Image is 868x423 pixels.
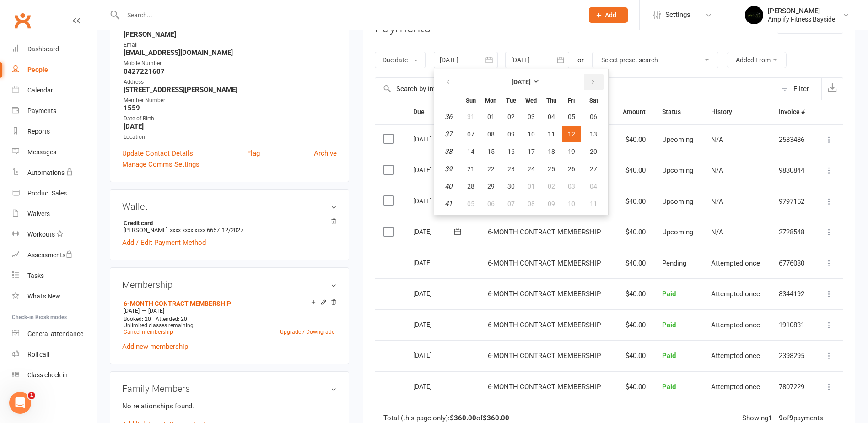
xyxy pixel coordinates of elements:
a: Tasks [12,266,97,286]
div: Workouts [27,231,55,238]
span: 06 [590,113,597,120]
span: 6-MONTH CONTRACT MEMBERSHIP [488,321,601,329]
div: Assessments [27,251,73,259]
h3: Membership [122,280,337,290]
span: N/A [711,228,723,236]
span: 05 [568,113,575,120]
span: 22 [487,165,495,173]
button: 21 [461,161,480,177]
button: 02 [542,178,561,195]
th: Status [654,100,703,124]
div: Amplify Fitness Bayside [768,15,835,23]
div: Automations [27,169,65,176]
span: 6-MONTH CONTRACT MEMBERSHIP [488,352,601,360]
div: [DATE] [413,286,455,300]
button: 08 [522,195,541,212]
span: 28 [467,183,474,190]
button: 03 [522,108,541,125]
button: 19 [562,143,581,160]
a: Dashboard [12,39,97,60]
span: 26 [568,165,575,173]
a: Workouts [12,224,97,245]
button: 09 [542,195,561,212]
a: Update Contact Details [122,148,193,159]
td: $40.00 [613,155,654,186]
button: 11 [542,126,561,142]
button: 16 [501,143,521,160]
small: Saturday [589,97,598,104]
span: Attempted once [711,321,760,329]
a: Clubworx [11,9,34,32]
span: 04 [590,183,597,190]
a: Reports [12,121,97,142]
span: 07 [507,200,515,207]
span: 10 [528,130,535,138]
div: Total (this page only): of [383,414,509,422]
h3: Family Members [122,384,337,394]
span: 24 [528,165,535,173]
input: Search... [120,9,577,22]
td: $40.00 [613,309,654,341]
span: 31 [467,113,474,120]
button: 03 [562,178,581,195]
button: 29 [481,178,501,195]
button: Due date [375,52,426,68]
button: 01 [481,108,501,125]
span: 12 [568,130,575,138]
span: Attempted once [711,352,760,360]
a: Upgrade / Downgrade [280,329,334,335]
strong: 1559 [124,104,337,112]
div: [DATE] [413,132,455,146]
span: 08 [528,200,535,207]
small: Tuesday [506,97,516,104]
span: 11 [548,130,555,138]
span: [DATE] [148,308,164,314]
div: or [577,54,584,65]
em: 41 [445,200,452,208]
td: 7807229 [771,371,814,402]
div: [DATE] [413,348,455,362]
td: $40.00 [613,217,654,248]
span: 03 [528,113,535,120]
span: Attempted once [711,259,760,267]
button: 11 [582,195,605,212]
strong: [STREET_ADDRESS][PERSON_NAME] [124,86,337,94]
button: 05 [562,108,581,125]
span: Attempted once [711,290,760,298]
strong: 1 - 9 [768,414,783,422]
div: [DATE] [413,224,455,239]
div: Reports [27,128,50,135]
div: Email [124,41,337,49]
strong: [DATE] [512,78,531,86]
button: 06 [582,108,605,125]
div: Showing of payments [742,414,823,422]
h3: Payments [375,21,431,35]
button: 26 [562,161,581,177]
span: Attempted once [711,383,760,391]
a: Automations [12,163,97,183]
a: Messages [12,142,97,163]
div: Class check-in [27,371,68,379]
strong: [EMAIL_ADDRESS][DOMAIN_NAME] [124,49,337,57]
a: Waivers [12,204,97,224]
a: Assessments [12,245,97,266]
input: Search by invoice number [375,78,776,100]
button: 10 [562,195,581,212]
img: thumb_image1596355059.png [745,6,763,24]
a: What's New [12,286,97,307]
div: General attendance [27,330,83,337]
button: 27 [582,161,605,177]
span: 10 [568,200,575,207]
a: Class kiosk mode [12,365,97,385]
span: 08 [487,130,495,138]
span: Booked: 20 [124,316,151,322]
div: [DATE] [413,194,455,208]
span: 6-MONTH CONTRACT MEMBERSHIP [488,383,601,391]
button: 23 [501,161,521,177]
small: Sunday [466,97,476,104]
td: 2583486 [771,124,814,155]
th: History [703,100,771,124]
span: 14 [467,148,474,155]
div: — [121,307,337,315]
span: Upcoming [662,197,693,206]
